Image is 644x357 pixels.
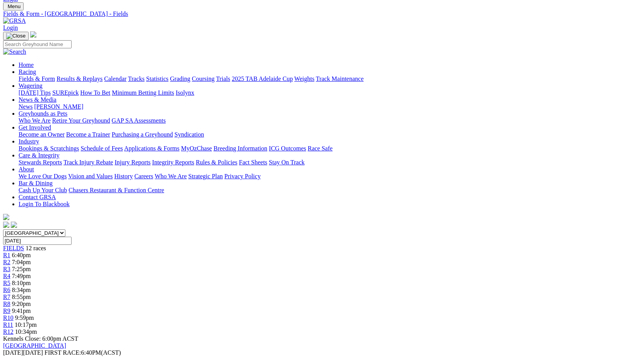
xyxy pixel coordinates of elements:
[34,103,83,110] a: [PERSON_NAME]
[3,266,10,272] a: R3
[12,273,31,279] span: 7:49pm
[15,314,34,321] span: 9:59pm
[3,328,14,335] a: R12
[19,131,641,138] div: Get Involved
[3,280,10,286] a: R5
[3,245,24,251] a: FIELDS
[104,75,126,82] a: Calendar
[19,75,55,82] a: Fields & Form
[19,173,641,180] div: About
[19,75,641,82] div: Racing
[174,131,204,138] a: Syndication
[3,307,10,314] span: R9
[12,287,31,293] span: 8:34pm
[52,89,79,96] a: SUREpick
[307,145,332,152] a: Race Safe
[124,145,179,152] a: Applications & Forms
[3,287,10,293] a: R6
[19,89,51,96] a: [DATE] Tips
[6,33,26,39] img: Close
[3,342,66,349] a: [GEOGRAPHIC_DATA]
[294,75,314,82] a: Weights
[19,145,641,152] div: Industry
[3,301,10,307] a: R8
[196,159,237,166] a: Rules & Policies
[19,82,43,89] a: Wagering
[19,180,53,186] a: Bar & Dining
[3,2,24,10] button: Toggle navigation
[15,328,37,335] span: 10:34pm
[269,159,304,166] a: Stay On Track
[19,117,641,124] div: Greyhounds as Pets
[232,75,293,82] a: 2025 TAB Adelaide Cup
[30,31,36,38] img: logo-grsa-white.png
[19,194,56,200] a: Contact GRSA
[8,3,20,9] span: Menu
[3,32,29,40] button: Toggle navigation
[3,222,9,228] img: facebook.svg
[3,349,43,356] span: [DATE]
[114,159,150,166] a: Injury Reports
[114,173,133,179] a: History
[188,173,223,179] a: Strategic Plan
[3,259,10,265] a: R2
[68,173,113,179] a: Vision and Values
[44,349,121,356] span: 6:40PM(ACST)
[19,152,60,159] a: Care & Integrity
[19,96,56,103] a: News & Media
[26,245,46,251] span: 12 races
[66,131,110,138] a: Become a Trainer
[3,252,10,258] a: R1
[52,117,110,124] a: Retire Your Greyhound
[68,187,164,193] a: Chasers Restaurant & Function Centre
[19,187,67,193] a: Cash Up Your Club
[12,266,31,272] span: 7:25pm
[3,214,9,220] img: logo-grsa-white.png
[3,10,641,17] a: Fields & Form - [GEOGRAPHIC_DATA] - Fields
[19,103,32,110] a: News
[12,294,31,300] span: 8:55pm
[19,201,70,207] a: Login To Blackbook
[224,173,261,179] a: Privacy Policy
[19,173,67,179] a: We Love Our Dogs
[269,145,306,152] a: ICG Outcomes
[12,280,31,286] span: 8:10pm
[176,89,194,96] a: Isolynx
[128,75,145,82] a: Tracks
[3,349,23,356] span: [DATE]
[146,75,169,82] a: Statistics
[12,301,31,307] span: 9:20pm
[152,159,194,166] a: Integrity Reports
[3,24,18,31] a: Login
[19,124,51,131] a: Get Involved
[3,294,10,300] span: R7
[214,145,267,152] a: Breeding Information
[56,75,102,82] a: Results & Replays
[19,159,641,166] div: Care & Integrity
[3,237,72,245] input: Select date
[80,89,111,96] a: How To Bet
[19,145,79,152] a: Bookings & Scratchings
[181,145,212,152] a: MyOzChase
[63,159,113,166] a: Track Injury Rebate
[3,314,14,321] a: R10
[316,75,364,82] a: Track Maintenance
[19,110,67,117] a: Greyhounds as Pets
[19,89,641,96] div: Wagering
[19,61,34,68] a: Home
[3,321,13,328] a: R11
[15,321,37,328] span: 10:17pm
[44,349,81,356] span: FIRST RACE:
[19,166,34,173] a: About
[3,40,72,48] input: Search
